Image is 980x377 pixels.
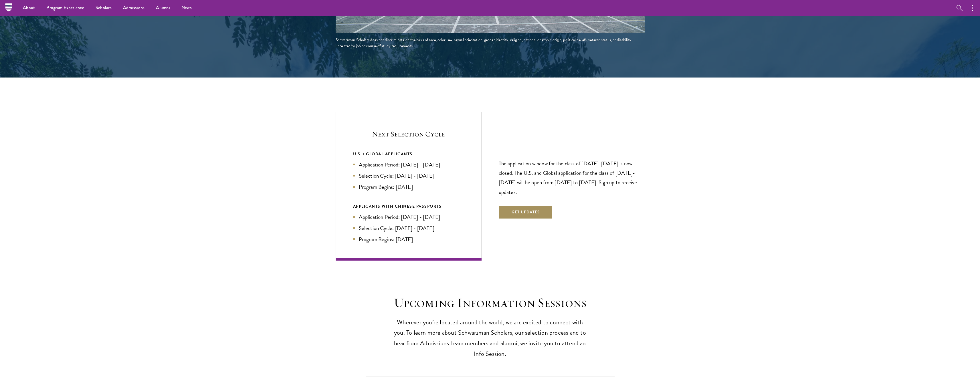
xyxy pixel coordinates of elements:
[353,213,464,221] li: Application Period: [DATE] - [DATE]
[499,205,553,219] button: Get Updates
[499,159,645,197] p: The application window for the class of [DATE]-[DATE] is now closed. The U.S. and Global applicat...
[353,235,464,243] li: Program Begins: [DATE]
[336,37,645,49] div: Schwarzman Scholars does not discriminate on the basis of race, color, sex, sexual orientation, g...
[353,129,464,139] h5: Next Selection Cycle
[353,183,464,191] li: Program Begins: [DATE]
[353,172,464,180] li: Selection Cycle: [DATE] - [DATE]
[353,203,464,210] div: APPLICANTS WITH CHINESE PASSPORTS
[353,160,464,169] li: Application Period: [DATE] - [DATE]
[391,295,589,311] h2: Upcoming Information Sessions
[391,317,589,360] p: Wherever you’re located around the world, we are excited to connect with you. To learn more about...
[353,224,464,232] li: Selection Cycle: [DATE] - [DATE]
[353,150,464,158] div: U.S. / GLOBAL APPLICANTS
